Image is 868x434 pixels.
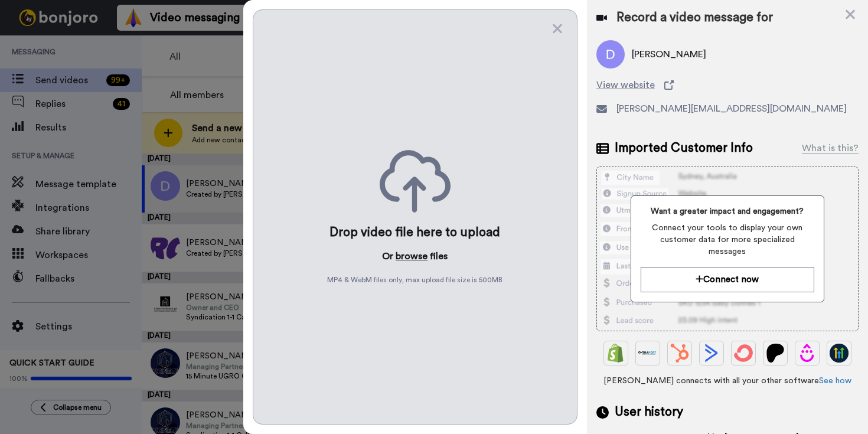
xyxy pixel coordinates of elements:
span: User history [615,403,683,421]
p: Or files [382,249,448,263]
span: MP4 & WebM files only, max upload file size is 500 MB [327,275,502,285]
span: Connect your tools to display your own customer data for more specialized messages [641,222,814,257]
a: See how [819,377,851,385]
div: Drop video file here to upload [329,224,500,241]
img: Shopify [606,344,625,363]
span: [PERSON_NAME] connects with all your other software [596,375,859,387]
span: Want a greater impact and engagement? [641,205,814,217]
img: Hubspot [670,344,689,363]
img: ConvertKit [734,344,753,363]
button: browse [396,249,428,263]
img: Patreon [766,344,785,363]
img: GoHighLevel [830,344,849,363]
a: View website [596,78,859,92]
img: ActiveCampaign [702,344,721,363]
span: Imported Customer Info [615,139,753,157]
img: Ontraport [638,344,657,363]
span: [PERSON_NAME][EMAIL_ADDRESS][DOMAIN_NAME] [616,102,847,116]
div: What is this? [802,141,859,155]
button: Connect now [641,267,814,292]
img: Drip [798,344,817,363]
span: View website [596,78,655,92]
